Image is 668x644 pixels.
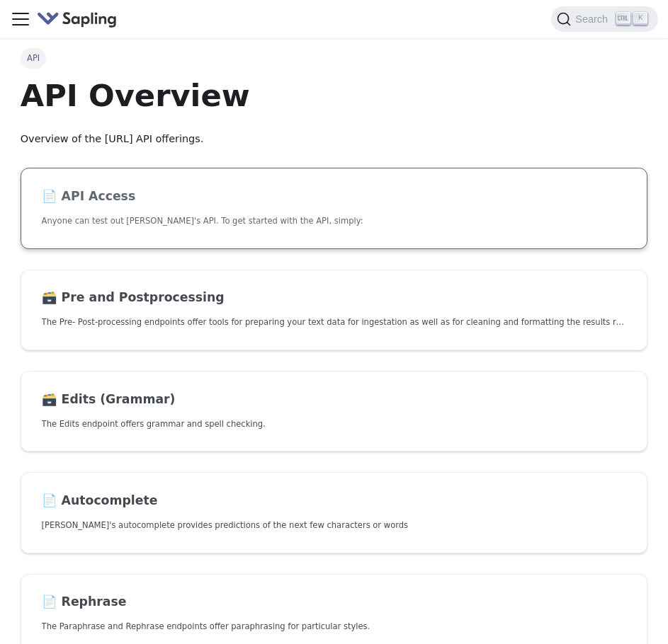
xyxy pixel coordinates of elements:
h2: Rephrase [42,594,627,610]
h2: Autocomplete [42,493,627,509]
a: Sapling.ai [37,9,123,30]
p: The Paraphrase and Rephrase endpoints offer paraphrasing for particular styles. [42,620,627,633]
img: Sapling.ai [37,9,118,30]
h2: API Access [42,189,627,205]
a: 🗃️ Pre and PostprocessingThe Pre- Post-processing endpoints offer tools for preparing your text d... [21,270,647,351]
span: API [21,48,47,68]
h1: API Overview [21,76,647,115]
p: Sapling's autocomplete provides predictions of the next few characters or words [42,519,627,532]
button: Toggle navigation bar [10,8,31,30]
kbd: K [633,12,647,25]
a: 🗃️ Edits (Grammar)The Edits endpoint offers grammar and spell checking. [21,371,647,452]
h2: Pre and Postprocessing [42,290,627,306]
button: Search (Ctrl+K) [551,6,657,32]
h2: Edits (Grammar) [42,392,627,408]
p: The Edits endpoint offers grammar and spell checking. [42,418,627,431]
p: Anyone can test out Sapling's API. To get started with the API, simply: [42,214,627,228]
a: 📄️ API AccessAnyone can test out [PERSON_NAME]'s API. To get started with the API, simply: [21,168,647,249]
p: Overview of the [URL] API offerings. [21,131,647,148]
span: Search [571,13,616,25]
p: The Pre- Post-processing endpoints offer tools for preparing your text data for ingestation as we... [42,316,627,329]
nav: Breadcrumbs [21,48,647,68]
a: 📄️ Autocomplete[PERSON_NAME]'s autocomplete provides predictions of the next few characters or words [21,472,647,553]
